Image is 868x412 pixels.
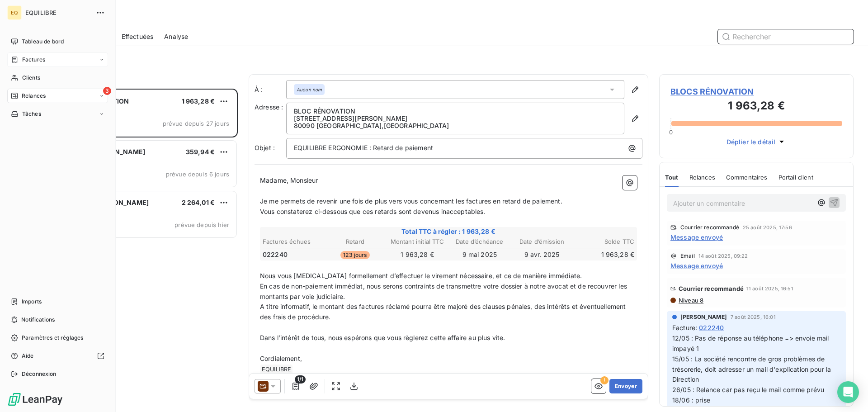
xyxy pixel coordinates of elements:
span: Effectuées [122,32,154,41]
a: Aide [7,349,108,363]
span: 0 [669,128,673,136]
span: Dans l’intérêt de tous, nous espérons que vous règlerez cette affaire au plus vite. [260,334,505,341]
th: Date d’échéance [449,237,510,246]
span: [PERSON_NAME] [680,313,727,321]
th: Date d’émission [511,237,573,246]
span: A titre informatif, le montant des factures réclamé pourra être majoré des clauses pénales, des i... [260,303,627,321]
span: 1/1 [295,375,306,384]
span: 15/05 : La société rencontre de gros problèmes de trésorerie, doit adresser un mail d'explication... [672,355,833,384]
div: grid [43,89,238,412]
span: Vous constaterez ci-dessous que ces retards sont devenus inacceptables. [260,208,486,215]
span: 12/05 : Pas de réponse au téléphone => envoie mail impayé 1 [672,334,831,352]
span: Analyse [164,32,188,41]
td: 1 963,28 € [573,250,635,260]
span: Adresse : [255,103,283,111]
span: EQUILIBRE ERGONOMIE : Retard de paiement [294,144,433,152]
p: 80090 [GEOGRAPHIC_DATA] , [GEOGRAPHIC_DATA] [294,122,617,129]
th: Factures échues [262,237,324,246]
span: EQUILIBRE [25,9,90,16]
img: Logo LeanPay [7,392,63,407]
button: Envoyer [609,379,642,393]
span: Déplier le détail [726,137,776,147]
span: 022240 [699,323,724,332]
span: Je me permets de revenir une fois de plus vers vous concernant les factures en retard de paiement. [260,197,562,205]
span: Factures [22,56,45,64]
label: À : [255,85,286,94]
p: [STREET_ADDRESS][PERSON_NAME] [294,115,617,122]
span: Tâches [22,110,41,118]
em: Aucun nom [297,86,322,93]
span: Madame, Monsieur [260,176,318,184]
p: BLOC RÉNOVATION [294,108,617,115]
span: Email [680,253,695,259]
span: Tout [665,174,679,181]
span: Cordialement, [260,355,302,362]
span: Relances [689,174,715,181]
th: Solde TTC [573,237,635,246]
span: Clients [22,74,40,82]
span: 11 août 2025, 16:51 [746,286,793,291]
span: Commentaires [726,174,768,181]
span: 18/06 : prise [672,396,710,404]
span: 7 août 2025, 16:01 [731,314,776,320]
span: 26/05 : Relance car pas reçu le mail comme prévu [672,386,824,393]
span: EQUILIBRE [260,365,292,375]
td: 9 mai 2025 [449,250,510,260]
button: Déplier le détail [724,137,789,147]
span: Paramètres et réglages [22,334,83,342]
span: Notifications [21,316,55,324]
div: Open Intercom Messenger [837,381,859,403]
span: BLOCS RÉNOVATION [670,85,842,98]
span: Courrier recommandé [679,285,744,292]
span: prévue depuis hier [175,221,229,228]
td: 1 963,28 € [387,250,448,260]
span: Facture : [672,323,697,332]
th: Retard [325,237,386,246]
span: Courrier recommandé [680,225,739,230]
span: Objet : [255,144,275,152]
span: Portail client [778,174,813,181]
span: prévue depuis 6 jours [166,170,229,178]
span: Imports [22,298,42,306]
span: 359,94 € [186,148,215,156]
span: Relances [22,92,46,100]
span: Message envoyé [670,232,723,242]
span: Aide [22,352,34,360]
span: 25 août 2025, 17:56 [743,225,792,230]
span: 022240 [263,250,288,259]
span: 3 [103,87,111,95]
span: Nous vous [MEDICAL_DATA] formellement d’effectuer le virement nécessaire, et ce de manière immédi... [260,272,582,279]
span: Niveau 8 [678,297,703,304]
span: En cas de non-paiement immédiat, nous serons contraints de transmettre votre dossier à notre avoc... [260,282,629,300]
div: EQ [7,5,22,20]
span: 2 264,01 € [182,199,215,206]
input: Rechercher [718,29,854,44]
span: Message envoyé [670,261,723,270]
span: Total TTC à régler : 1 963,28 € [261,227,636,236]
span: Tableau de bord [22,38,64,46]
td: 9 avr. 2025 [511,250,573,260]
th: Montant initial TTC [387,237,448,246]
span: prévue depuis 27 jours [163,120,229,127]
span: 123 jours [340,251,369,259]
h3: 1 963,28 € [670,98,842,116]
span: 14 août 2025, 09:22 [698,253,748,259]
span: 1 963,28 € [182,97,215,105]
span: Déconnexion [22,370,57,378]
